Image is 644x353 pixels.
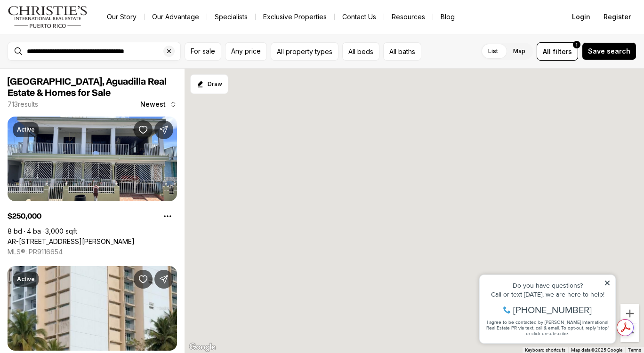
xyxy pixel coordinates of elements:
[582,42,636,60] button: Save search
[145,10,207,24] a: Our Advantage
[185,42,221,61] button: For sale
[256,10,334,24] a: Exclusive Properties
[17,126,35,133] p: Active
[231,47,261,55] span: Any price
[10,30,136,37] div: Call or text [DATE], we are here to help!
[154,270,173,289] button: Share Property
[190,74,228,94] button: Start drawing
[383,42,421,61] button: All baths
[537,42,578,61] button: Allfilters1
[384,10,433,24] a: Resources
[135,95,183,114] button: Newest
[576,41,578,48] span: 1
[39,44,117,54] span: [PHONE_NUMBER]
[12,58,134,76] span: I agree to be contacted by [PERSON_NAME] International Real Estate PR via text, call & email. To ...
[158,207,177,226] button: Property options
[553,47,572,56] span: filters
[8,237,135,246] a: AR-10 CALLE 37 REPARTO TERESITA, BAYAMON PR, 00961
[342,42,379,61] button: All beds
[99,10,144,24] a: Our Story
[543,47,551,56] span: All
[620,304,639,323] button: Zoom in
[154,120,173,139] button: Share Property
[8,101,38,108] p: 713 results
[8,6,88,28] img: logo
[134,120,153,139] button: Save Property: AR-10 CALLE 37 REPARTO TERESITA
[335,10,384,24] button: Contact Us
[598,8,636,26] button: Register
[433,10,462,24] a: Blog
[191,47,215,55] span: For sale
[163,42,180,60] button: Clear search input
[628,347,641,353] a: Terms (opens in new tab)
[207,10,255,24] a: Specialists
[271,42,338,61] button: All property types
[506,43,533,60] label: Map
[140,101,166,108] span: Newest
[572,13,590,21] span: Login
[588,47,630,55] span: Save search
[8,77,167,98] span: [GEOGRAPHIC_DATA], Aguadilla Real Estate & Homes for Sale
[134,270,153,289] button: Save Property: 6165 AVENIDA ISLA VERDE
[481,43,506,60] label: List
[566,8,596,26] button: Login
[225,42,267,61] button: Any price
[17,275,35,283] p: Active
[571,347,622,353] span: Map data ©2025 Google
[10,21,136,28] div: Do you have questions?
[604,13,631,21] span: Register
